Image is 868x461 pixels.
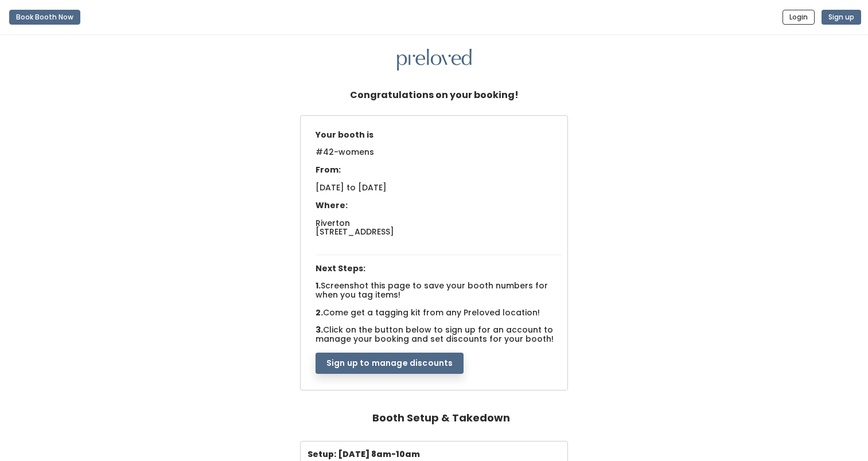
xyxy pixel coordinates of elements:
[9,5,80,30] a: Book Booth Now
[316,217,394,237] span: Riverton [STREET_ADDRESS]
[350,84,519,106] h5: Congratulations on your booking!
[316,263,365,274] span: Next Steps:
[316,324,554,344] span: Click on the button below to sign up for an account to manage your booking and set discounts for ...
[316,164,341,175] span: From:
[783,10,815,25] button: Login
[308,448,420,460] b: Setup: [DATE] 8am-10am
[316,129,373,140] span: Your booth is
[316,146,374,165] span: #42-womens
[316,357,464,368] a: Sign up to manage discounts
[372,407,510,429] h4: Booth Setup & Takedown
[397,49,472,71] img: preloved logo
[9,10,80,25] button: Book Booth Now
[323,307,540,318] span: Come get a tagging kit from any Preloved location!
[316,280,548,300] span: Screenshot this page to save your booth numbers for when you tag items!
[316,200,348,211] span: Where:
[310,125,567,374] div: 1. 2. 3.
[316,182,387,193] span: [DATE] to [DATE]
[822,10,861,25] button: Sign up
[316,353,464,374] button: Sign up to manage discounts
